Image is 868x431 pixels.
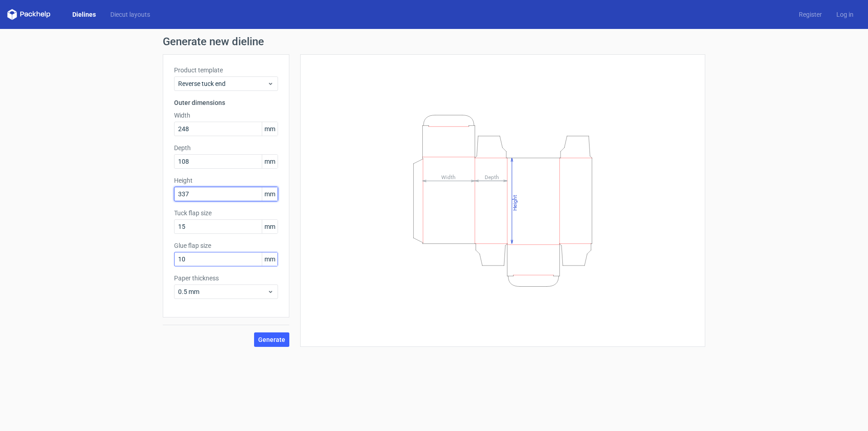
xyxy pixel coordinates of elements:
[262,187,278,201] span: mm
[178,79,267,88] span: Reverse tuck end
[174,241,278,250] label: Glue flap size
[103,10,157,19] a: Diecut layouts
[178,287,267,296] span: 0.5 mm
[174,176,278,185] label: Height
[262,155,278,168] span: mm
[163,36,705,47] h1: Generate new dieline
[512,194,518,210] tspan: Height
[792,10,829,19] a: Register
[174,274,278,283] label: Paper thickness
[441,174,456,180] tspan: Width
[485,174,499,180] tspan: Depth
[262,252,278,266] span: mm
[829,10,861,19] a: Log in
[174,111,278,120] label: Width
[174,98,278,107] h3: Outer dimensions
[174,143,278,152] label: Depth
[65,10,103,19] a: Dielines
[254,332,289,347] button: Generate
[174,208,278,218] label: Tuck flap size
[174,66,278,75] label: Product template
[258,336,285,343] span: Generate
[262,122,278,136] span: mm
[262,220,278,233] span: mm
